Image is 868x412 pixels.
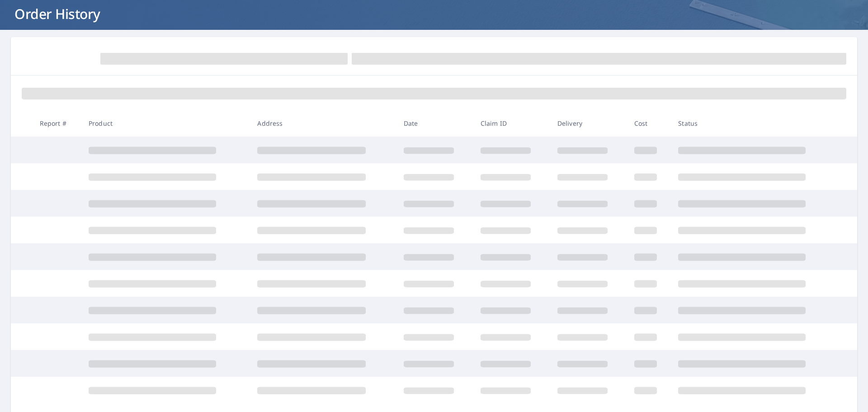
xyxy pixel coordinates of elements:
th: Status [671,110,840,137]
th: Address [250,110,396,137]
th: Claim ID [473,110,550,137]
th: Date [396,110,473,137]
h1: Order History [11,5,857,23]
th: Cost [627,110,671,137]
th: Product [81,110,250,137]
th: Delivery [550,110,627,137]
th: Report # [33,110,81,137]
